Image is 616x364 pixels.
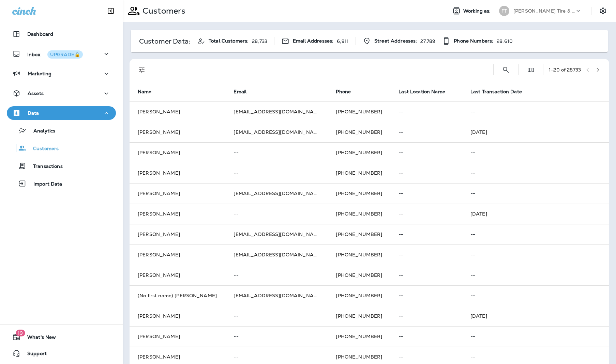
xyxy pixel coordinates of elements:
[399,232,454,237] p: --
[328,285,390,306] td: [PHONE_NUMBER]
[7,123,116,138] button: Analytics
[234,150,319,155] p: --
[130,163,225,183] td: [PERSON_NAME]
[399,89,454,95] span: Last Location Name
[130,101,225,122] td: [PERSON_NAME]
[130,244,225,265] td: [PERSON_NAME]
[7,330,116,344] button: 19What's New
[138,89,152,95] span: Name
[524,63,538,77] button: Edit Fields
[130,224,225,244] td: [PERSON_NAME]
[337,38,349,44] p: 6,911
[209,38,249,44] span: Total Customers:
[399,252,454,257] p: --
[336,89,351,95] span: Phone
[225,285,328,306] td: [EMAIL_ADDRESS][DOMAIN_NAME]
[26,146,59,152] p: Customers
[549,67,581,73] div: 1 - 20 of 28733
[47,50,83,59] button: UPGRADE🔒
[328,265,390,285] td: [PHONE_NUMBER]
[462,204,609,224] td: [DATE]
[225,224,328,244] td: [EMAIL_ADDRESS][DOMAIN_NAME]
[399,354,454,360] p: --
[470,109,601,114] p: --
[101,4,120,18] button: Collapse Sidebar
[225,122,328,142] td: [EMAIL_ADDRESS][DOMAIN_NAME]
[463,8,492,14] span: Working as:
[7,159,116,173] button: Transactions
[399,170,454,176] p: --
[374,38,417,44] span: Street Addresses:
[470,272,601,278] p: --
[20,334,56,343] span: What's New
[27,31,53,37] p: Dashboard
[7,176,116,191] button: Import Data
[399,191,454,196] p: --
[399,129,454,135] p: --
[470,232,601,237] p: --
[234,89,246,95] span: Email
[225,101,328,122] td: [EMAIL_ADDRESS][DOMAIN_NAME]
[328,306,390,326] td: [PHONE_NUMBER]
[328,326,390,347] td: [PHONE_NUMBER]
[399,313,454,319] p: --
[420,38,435,44] p: 27,789
[28,71,51,76] p: Marketing
[28,110,39,116] p: Data
[130,204,225,224] td: [PERSON_NAME]
[470,354,601,360] p: --
[7,27,116,41] button: Dashboard
[328,101,390,122] td: [PHONE_NUMBER]
[499,63,513,77] button: Search Customers
[140,6,185,16] p: Customers
[7,47,116,61] button: InboxUPGRADE🔒
[28,91,44,96] p: Assets
[135,63,149,77] button: Filters
[462,122,609,142] td: [DATE]
[293,38,333,44] span: Email Addresses:
[470,191,601,196] p: --
[234,354,319,360] p: --
[470,89,531,95] span: Last Transaction Date
[328,122,390,142] td: [PHONE_NUMBER]
[234,211,319,217] p: --
[328,224,390,244] td: [PHONE_NUMBER]
[470,334,601,339] p: --
[399,272,454,278] p: --
[470,170,601,176] p: --
[26,163,63,170] p: Transactions
[234,313,319,319] p: --
[130,306,225,326] td: [PERSON_NAME]
[462,306,609,326] td: [DATE]
[7,86,116,100] button: Assets
[454,38,493,44] span: Phone Numbers:
[50,52,80,57] div: UPGRADE🔒
[130,285,225,306] td: (No first name) [PERSON_NAME]
[7,67,116,80] button: Marketing
[139,38,190,44] p: Customer Data:
[336,89,360,95] span: Phone
[399,293,454,298] p: --
[27,128,55,134] p: Analytics
[7,347,116,360] button: Support
[470,150,601,155] p: --
[7,141,116,155] button: Customers
[399,109,454,114] p: --
[234,272,319,278] p: --
[234,89,255,95] span: Email
[7,106,116,120] button: Data
[234,170,319,176] p: --
[20,351,47,359] span: Support
[328,183,390,204] td: [PHONE_NUMBER]
[130,326,225,347] td: [PERSON_NAME]
[16,330,25,336] span: 19
[225,183,328,204] td: [EMAIL_ADDRESS][DOMAIN_NAME]
[252,38,267,44] p: 28,733
[497,38,513,44] p: 28,610
[328,142,390,163] td: [PHONE_NUMBER]
[130,142,225,163] td: [PERSON_NAME]
[130,122,225,142] td: [PERSON_NAME]
[328,204,390,224] td: [PHONE_NUMBER]
[138,89,161,95] span: Name
[597,5,609,17] button: Settings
